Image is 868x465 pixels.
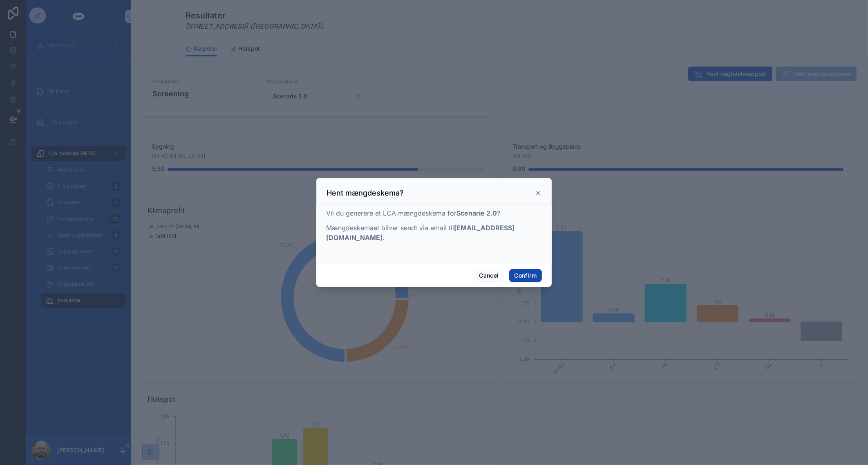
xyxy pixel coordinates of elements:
[326,223,542,243] p: Mængdeskemaet bliver sendt via email til .
[456,209,497,217] strong: Scenarie 2.0
[509,269,542,282] button: Confirm
[327,188,404,198] h3: Hent mængdeskema?
[326,208,542,218] p: Vil du generere et LCA mængdeskema for ?
[474,269,504,282] button: Cancel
